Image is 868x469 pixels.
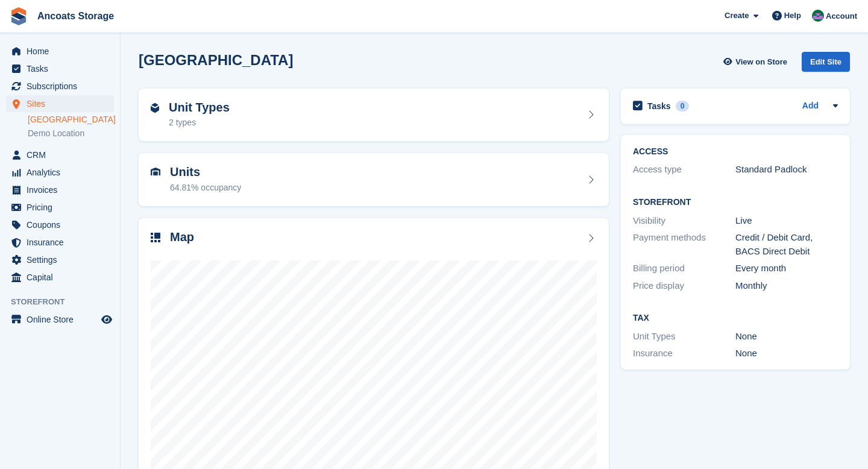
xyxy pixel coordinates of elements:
div: Visibility [633,214,735,228]
div: Live [735,214,838,228]
a: View on Store [722,52,792,72]
div: Standard Padlock [735,163,838,177]
span: Home [27,43,99,60]
img: map-icn-33ee37083ee616e46c38cad1a60f524a97daa1e2b2c8c0bc3eb3415660979fc1.svg [151,233,160,242]
div: Insurance [633,347,735,360]
div: Access type [633,163,735,177]
span: CRM [27,146,99,163]
span: Insurance [27,234,99,251]
a: menu [6,164,114,181]
div: Unit Types [633,330,735,344]
a: menu [6,78,114,95]
span: Tasks [27,60,99,77]
span: Analytics [27,164,99,181]
div: None [735,347,838,360]
a: Add [802,99,819,113]
span: Storefront [11,296,120,308]
span: Coupons [27,216,99,233]
a: menu [6,199,114,216]
a: Unit Types 2 types [139,89,609,142]
div: Credit / Debit Card, BACS Direct Debit [735,231,838,258]
span: View on Store [735,56,787,68]
div: Payment methods [633,231,735,258]
a: [GEOGRAPHIC_DATA] [28,114,114,125]
img: stora-icon-8386f47178a22dfd0bd8f6a31ec36ba5ce8667c1dd55bd0f319d3a0aa187defe.svg [10,7,28,25]
a: menu [6,43,114,60]
a: Units 64.81% occupancy [139,153,609,206]
div: 0 [676,101,690,112]
a: menu [6,146,114,163]
div: None [735,330,838,344]
a: menu [6,216,114,233]
span: Online Store [27,311,99,328]
a: menu [6,311,114,328]
a: menu [6,181,114,198]
a: menu [6,251,114,268]
div: Edit Site [802,52,850,72]
span: Settings [27,251,99,268]
a: menu [6,269,114,286]
div: Every month [735,262,838,275]
span: Create [725,10,749,22]
a: Ancoats Storage [33,6,119,26]
h2: Map [170,230,194,244]
span: Sites [27,95,99,112]
h2: [GEOGRAPHIC_DATA] [139,52,293,68]
div: Billing period [633,262,735,275]
span: Subscriptions [27,78,99,95]
a: Edit Site [802,52,850,77]
h2: Units [170,165,241,179]
h2: Tasks [647,101,671,112]
h2: Storefront [633,198,838,207]
span: Pricing [27,199,99,216]
span: Account [826,10,857,22]
div: Monthly [735,279,838,293]
a: menu [6,95,114,112]
img: unit-icn-7be61d7bf1b0ce9d3e12c5938cc71ed9869f7b940bace4675aadf7bd6d80202e.svg [151,168,160,176]
h2: ACCESS [633,147,838,157]
a: menu [6,60,114,77]
span: Invoices [27,181,99,198]
div: 2 types [169,116,230,129]
a: menu [6,234,114,251]
span: Capital [27,269,99,286]
a: Preview store [99,312,114,327]
img: unit-type-icn-2b2737a686de81e16bb02015468b77c625bbabd49415b5ef34ead5e3b44a266d.svg [151,103,159,113]
div: 64.81% occupancy [170,181,241,194]
h2: Tax [633,313,838,323]
h2: Unit Types [169,101,230,115]
div: Price display [633,279,735,293]
span: Help [784,10,801,22]
a: Demo Location [28,128,114,139]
